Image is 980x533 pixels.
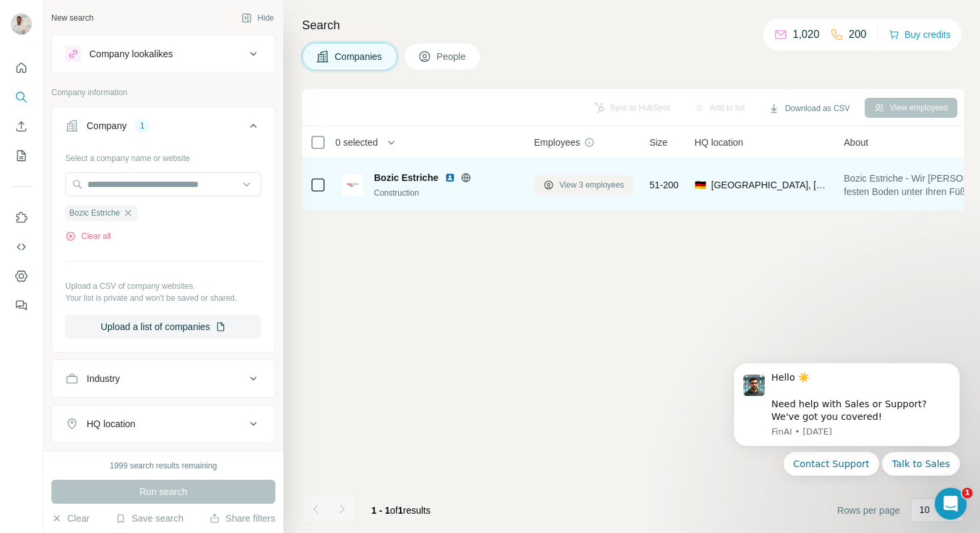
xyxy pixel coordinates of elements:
[962,488,973,498] span: 1
[649,178,679,192] span: 51-200
[371,505,431,516] span: results
[342,174,363,196] img: Logo of Bozic Estriche
[335,50,383,63] span: Companies
[390,505,398,516] span: of
[711,178,828,192] span: [GEOGRAPHIC_DATA], [GEOGRAPHIC_DATA]
[445,172,455,183] img: LinkedIn logo
[65,280,261,292] p: Upload a CSV of company websites.
[534,136,580,149] span: Employees
[559,179,624,191] span: View 3 employees
[65,292,261,304] p: Your list is private and won't be saved or shared.
[935,488,967,520] iframe: Intercom live chat
[11,114,32,138] button: Enrich CSV
[335,136,378,149] span: 0 selected
[209,512,275,525] button: Share filters
[52,408,275,440] button: HQ location
[115,512,183,525] button: Save search
[302,16,964,35] h4: Search
[437,50,467,63] span: People
[51,12,93,24] div: New search
[89,47,173,61] div: Company lookalikes
[374,171,438,184] span: Bozic Estriche
[534,175,633,195] button: View 3 employees
[65,230,111,242] button: Clear all
[52,38,275,70] button: Company lookalikes
[11,13,32,35] img: Avatar
[695,136,743,149] span: HQ location
[110,460,217,472] div: 1999 search results remaining
[52,363,275,395] button: Industry
[87,119,127,132] div: Company
[11,85,32,109] button: Search
[713,351,980,484] iframe: Intercom notifications message
[837,504,900,517] span: Rows per page
[51,87,275,98] p: Company information
[11,206,32,230] button: Use Surfe on LinkedIn
[759,98,859,118] button: Download as CSV
[52,110,275,147] button: Company1
[649,136,667,149] span: Size
[11,56,32,80] button: Quick start
[793,27,819,43] p: 1,020
[51,512,89,525] button: Clear
[695,178,706,192] span: 🇩🇪
[371,505,390,516] span: 1 - 1
[65,315,261,339] button: Upload a list of companies
[398,505,403,516] span: 1
[65,147,261,164] div: Select a company name or website
[11,264,32,288] button: Dashboard
[919,503,930,516] p: 10
[889,25,951,44] button: Buy credits
[374,187,518,199] div: Construction
[87,417,135,431] div: HQ location
[11,144,32,168] button: My lists
[69,207,120,219] span: Bozic Estriche
[11,293,32,317] button: Feedback
[11,235,32,259] button: Use Surfe API
[844,136,869,149] span: About
[135,120,150,132] div: 1
[87,372,120,385] div: Industry
[849,27,867,43] p: 200
[232,8,283,28] button: Hide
